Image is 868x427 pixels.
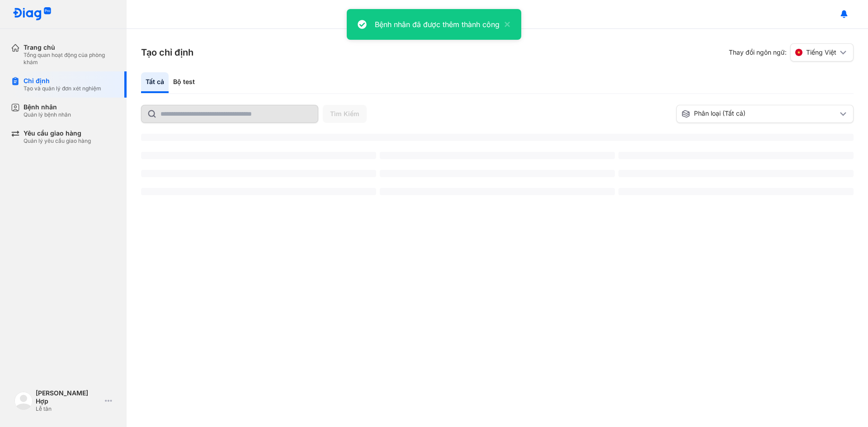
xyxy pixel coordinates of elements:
[380,170,615,177] span: ‌
[24,77,101,85] div: Chỉ định
[141,72,169,93] div: Tất cả
[380,152,615,159] span: ‌
[13,7,52,21] img: logo
[618,188,854,195] span: ‌
[380,188,615,195] span: ‌
[24,111,71,118] div: Quản lý bệnh nhân
[618,152,854,159] span: ‌
[141,170,376,177] span: ‌
[141,152,376,159] span: ‌
[24,43,116,52] div: Trang chủ
[141,46,193,59] h3: Tạo chỉ định
[36,405,101,413] div: Lễ tân
[141,188,376,195] span: ‌
[169,72,199,93] div: Bộ test
[500,19,510,30] button: close
[141,134,854,141] span: ‌
[24,137,91,145] div: Quản lý yêu cầu giao hàng
[24,129,91,137] div: Yêu cầu giao hàng
[24,85,101,92] div: Tạo và quản lý đơn xét nghiệm
[24,52,116,66] div: Tổng quan hoạt động của phòng khám
[323,105,367,123] button: Tìm Kiếm
[375,19,500,30] div: Bệnh nhân đã được thêm thành công
[36,389,101,405] div: [PERSON_NAME] Hợp
[24,103,71,111] div: Bệnh nhân
[618,170,854,177] span: ‌
[729,43,854,61] div: Thay đổi ngôn ngữ:
[14,392,33,410] img: logo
